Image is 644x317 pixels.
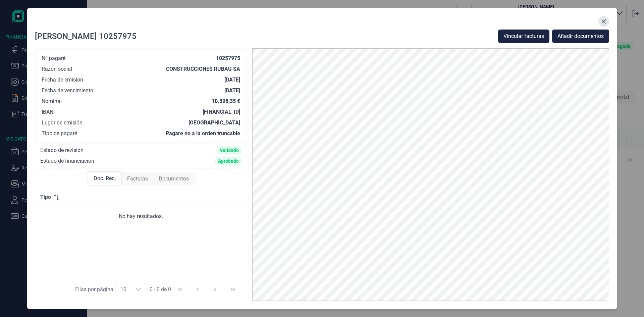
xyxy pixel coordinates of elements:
span: Doc. Req. [94,174,116,182]
div: Pagare no a la orden truncable [166,130,240,137]
div: Nº pagaré [42,55,65,62]
div: Validado [220,148,239,153]
div: Nominal [42,98,62,105]
button: Vincular facturas [498,30,549,43]
div: Aprobado [218,158,239,164]
div: Estado de revisión [40,147,84,154]
div: Doc. Req. [88,171,122,186]
button: First Page [172,281,188,298]
span: Añadir documentos [557,32,604,40]
div: [FINANCIAL_ID] [203,109,240,115]
div: Lugar de emisión [42,119,83,126]
button: Close [598,16,609,27]
div: 10.398,35 € [212,98,240,105]
span: Facturas [127,175,148,183]
span: Tipo [40,193,51,201]
div: Choose [130,283,147,296]
button: Añadir documentos [552,30,609,43]
div: No hay resultados. [40,212,241,220]
div: [PERSON_NAME] 10257975 [35,31,137,42]
button: Last Page [225,281,241,298]
div: CONSTRUCCIONES RUBAU SA [166,66,240,72]
div: Razón social [42,66,72,72]
button: Next Page [207,281,223,298]
div: [DATE] [224,87,240,94]
span: Documentos [159,175,189,183]
img: PDF Viewer [252,48,609,301]
div: [DATE] [224,76,240,83]
div: Documentos [153,172,194,186]
div: 10257975 [216,55,240,62]
div: Fecha de vencimiento [42,87,93,94]
div: Facturas [122,172,153,186]
div: Estado de financiación [40,158,94,164]
button: Previous Page [190,281,206,298]
span: 0 - 0 de 0 [150,287,171,292]
div: Fecha de emisión [42,76,83,83]
div: [GEOGRAPHIC_DATA] [189,119,240,126]
span: Vincular facturas [503,32,544,40]
div: Filas por página [75,285,113,294]
div: IBAN [42,109,53,115]
div: Tipo de pagaré [42,130,77,137]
